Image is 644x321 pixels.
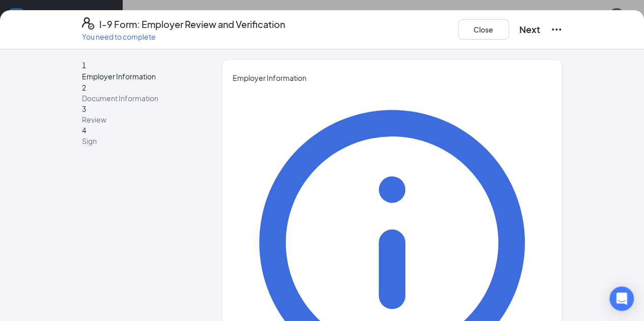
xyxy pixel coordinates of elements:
[550,23,563,36] svg: Ellipses
[82,71,202,82] span: Employer Information
[82,17,94,30] svg: FormI9EVerifyIcon
[82,126,86,135] span: 4
[609,286,634,311] div: Open Intercom Messenger
[82,114,202,125] span: Review
[82,104,86,113] span: 3
[82,93,202,103] span: Document Information
[82,32,285,42] p: You need to complete
[82,61,86,70] span: 1
[82,136,202,146] span: Sign
[458,19,509,40] button: Close
[233,72,552,83] span: Employer Information
[519,22,540,37] button: Next
[82,83,86,92] span: 2
[99,17,285,32] h4: I-9 Form: Employer Review and Verification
